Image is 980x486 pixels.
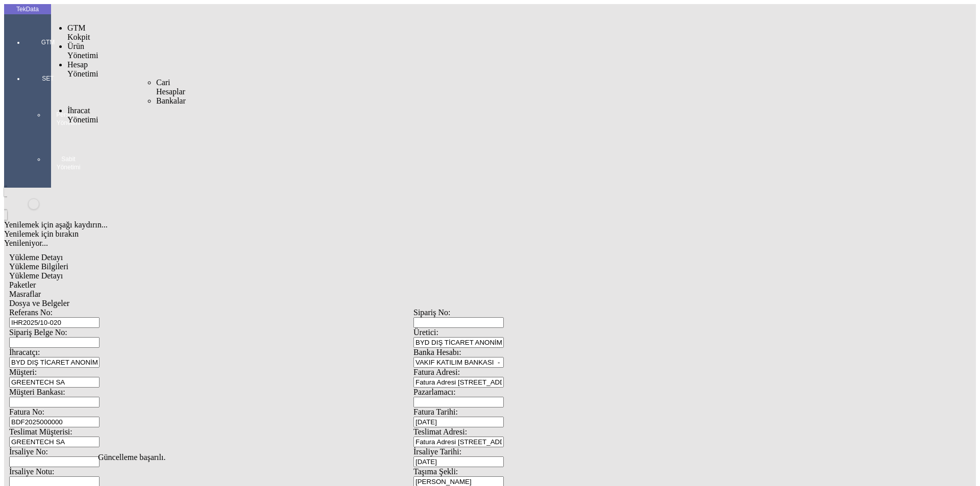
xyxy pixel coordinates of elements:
[67,42,98,60] span: Ürün Yönetimi
[9,271,63,280] span: Yükleme Detayı
[9,388,65,396] span: Müşteri Bankası:
[413,368,460,376] span: Fatura Adresi:
[9,328,67,337] span: Sipariş Belge No:
[413,308,450,317] span: Sipariş No:
[9,290,41,298] span: Masraflar
[9,253,63,262] span: Yükleme Detayı
[9,368,37,376] span: Müşteri:
[9,467,54,476] span: İrsaliye Notu:
[156,96,186,105] span: Bankalar
[9,447,48,456] span: İrsaliye No:
[98,453,882,462] div: Güncelleme başarılı.
[4,239,823,248] div: Yenileniyor...
[33,74,63,83] span: SET
[67,60,98,78] span: Hesap Yönetimi
[9,427,72,436] span: Teslimat Müşterisi:
[9,308,53,317] span: Referans No:
[413,427,467,436] span: Teslimat Adresi:
[9,407,44,416] span: Fatura No:
[9,262,68,271] span: Yükleme Bilgileri
[413,388,456,396] span: Pazarlamacı:
[67,106,98,124] span: İhracat Yönetimi
[156,78,185,96] span: Cari Hesaplar
[4,220,823,229] div: Yenilemek için aşağı kaydırın...
[9,299,69,308] span: Dosya ve Belgeler
[4,229,823,239] div: Yenilemek için bırakın
[67,23,90,41] span: GTM Kokpit
[413,328,438,337] span: Üretici:
[4,5,51,13] div: TekData
[413,467,458,476] span: Taşıma Şekli:
[413,348,461,356] span: Banka Hesabı:
[413,407,458,416] span: Fatura Tarihi:
[9,280,36,289] span: Paketler
[413,447,461,456] span: İrsaliye Tarihi:
[9,348,40,356] span: İhracatçı:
